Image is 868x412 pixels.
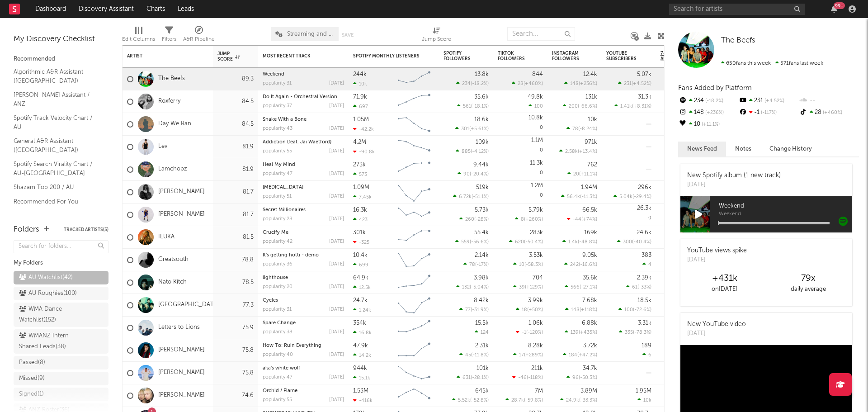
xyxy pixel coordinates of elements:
span: +11.1 % [700,122,720,127]
span: +260 % [525,217,542,222]
div: [DATE] [329,81,344,86]
div: 81.9 [217,142,254,152]
div: [DATE] [329,149,344,154]
div: Spotify Monthly Listeners [353,53,421,59]
div: Recommended [14,54,108,65]
span: -18.2 % [472,81,487,86]
a: The Beefs [158,75,185,83]
div: 5.07k [637,71,651,77]
div: 84.5 [217,96,254,107]
div: 273k [353,162,366,168]
div: 1.94M [581,185,597,190]
div: 2.14k [475,252,489,258]
span: -29.4 % [634,194,650,199]
div: Jump Score [422,34,451,45]
div: 26.3k [637,205,651,211]
span: -4.12 % [472,149,487,154]
a: Signed(1) [14,388,108,401]
svg: Chart title [394,158,434,181]
div: Heal My Mind [263,162,344,167]
span: +236 % [704,110,724,115]
div: 11.3k [530,160,543,166]
a: How To: Ruin Everything [263,343,321,348]
a: [PERSON_NAME] [158,211,205,218]
svg: Chart title [394,113,434,136]
div: Missed ( 9 ) [19,373,45,384]
div: [DATE] [329,126,344,131]
div: YouTube views spike [687,246,747,256]
div: 81.7 [217,209,254,220]
div: 301k [353,230,366,236]
span: -48.8 % [579,240,596,245]
input: Search for folders... [14,240,108,253]
div: 762 [587,162,597,168]
span: 231 [624,81,632,86]
div: My Folders [14,258,108,269]
svg: Chart title [394,181,434,204]
span: 28 [518,81,524,86]
a: Nato Kitch [158,279,187,286]
div: A&R Pipeline [183,34,215,45]
div: AU Watchlist ( 42 ) [19,272,73,283]
div: [DATE] [329,217,344,222]
div: ( ) [567,171,597,177]
svg: Chart title [394,204,434,226]
a: The Beefs [721,36,755,45]
div: ( ) [562,239,597,245]
div: 244k [353,71,367,77]
div: 148 [678,107,738,118]
span: 148 [570,81,579,86]
div: 971k [585,139,597,145]
div: ( ) [559,148,597,154]
span: 4 [648,262,651,267]
button: Notes [726,142,760,156]
div: Secret Millionaires [263,208,344,213]
span: 100 [534,104,543,109]
span: Fans Added by Platform [678,85,752,91]
div: ( ) [561,194,597,199]
span: -17 % [476,262,487,267]
div: ( ) [564,261,597,267]
div: 3.53k [529,252,543,258]
div: [DATE] [329,104,344,109]
div: A&R Pipeline [183,23,215,49]
span: +460 % [821,110,842,115]
div: 423 [353,217,368,223]
div: Instagram Followers [552,51,584,62]
span: +74 % [583,217,596,222]
svg: Chart title [394,271,434,294]
a: Orchid / Flame [263,388,297,393]
span: -18.2 % [704,99,723,104]
div: 231 [738,95,798,107]
div: 55.4k [474,230,489,236]
span: 620 [515,240,524,245]
a: Spotify Search Virality Chart / AU-[GEOGRAPHIC_DATA] [14,159,99,178]
div: TikTok Followers [498,51,529,62]
a: WMA Dance Watchlist(152) [14,303,108,327]
div: Spotify Followers [443,51,475,62]
div: 9.05k [582,252,597,258]
div: Filters [162,34,176,45]
div: 79 x [766,273,850,284]
span: 1.41k [620,104,632,109]
span: 20 [573,172,579,177]
span: 242 [570,262,579,267]
div: Weekend [263,72,344,77]
span: -117 % [759,110,777,115]
span: +13.4 % [579,149,596,154]
span: 561 [463,104,471,109]
div: popularity: 55 [263,149,292,154]
div: 66.5k [582,207,597,213]
div: 31.3k [638,94,651,100]
a: Missed(9) [14,372,108,385]
div: ( ) [459,216,489,222]
div: 81.7 [217,187,254,198]
div: 71.9k [353,94,367,100]
div: 99 + [834,2,845,9]
span: 885 [462,149,471,154]
div: Edit Columns [122,34,155,45]
svg: Chart title [394,90,434,113]
div: lighthouse [263,275,344,280]
div: -325 [353,239,369,245]
div: 296k [638,185,651,190]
